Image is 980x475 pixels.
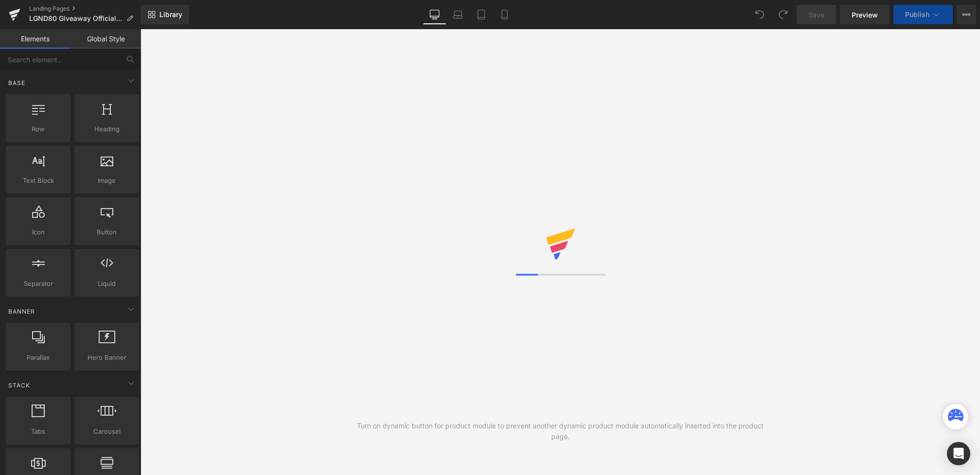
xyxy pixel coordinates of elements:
[493,5,516,24] a: Mobile
[350,421,770,442] div: Turn on dynamic button for product module to prevent another dynamic product module automatically...
[470,5,493,24] a: Tablet
[893,5,953,24] button: Publish
[423,5,446,24] a: Desktop
[77,352,136,363] span: Hero Banner
[773,5,793,24] button: Redo
[77,176,136,186] span: Image
[70,29,141,49] a: Global Style
[957,5,976,24] button: More
[9,352,68,363] span: Parallax
[141,5,189,24] a: New Library
[77,426,136,437] span: Carousel
[947,442,970,465] div: Open Intercom Messenger
[29,5,141,13] a: Landing Pages
[9,176,68,186] span: Text Block
[9,426,68,437] span: Tabs
[9,227,68,237] span: Icon
[7,381,31,390] span: Stack
[9,124,68,134] span: Row
[446,5,470,24] a: Laptop
[852,10,878,20] span: Preview
[905,11,929,18] span: Publish
[77,227,136,237] span: Button
[808,10,824,20] span: Save
[159,10,182,19] span: Library
[7,78,26,88] span: Base
[29,15,122,22] span: LGND80 Giveaway Official Rules
[7,307,36,316] span: Banner
[9,279,68,289] span: Separator
[77,279,136,289] span: Liquid
[77,124,136,134] span: Heading
[840,5,890,24] a: Preview
[750,5,770,24] button: Undo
